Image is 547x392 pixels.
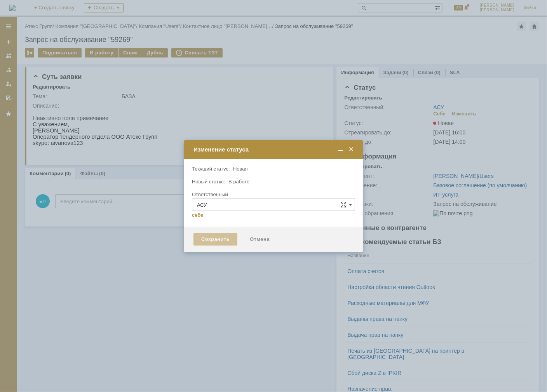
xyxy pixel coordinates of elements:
span: Закрыть [347,146,355,153]
span: В работе [228,179,249,185]
label: Новый статус: [192,179,225,185]
a: себе [192,212,204,218]
span: Новая [233,166,248,172]
span: Свернуть (Ctrl + M) [336,146,344,153]
div: Изменение статуса [193,146,355,153]
div: Ответственный [192,192,354,197]
label: Текущий статус: [192,166,230,172]
span: Сложная форма [340,202,347,208]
